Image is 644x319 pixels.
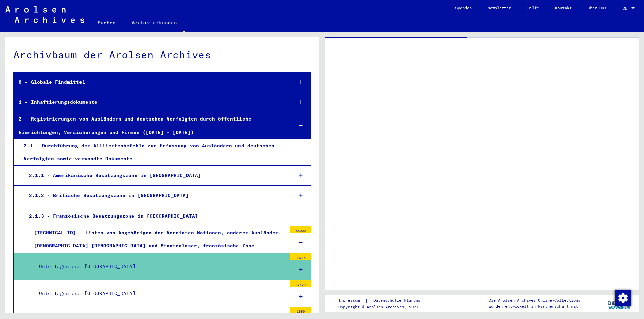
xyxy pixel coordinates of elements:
div: 2.1 - Durchführung der Alliiertenbefehle zur Erfassung von Ausländern und deutschen Verfolgten so... [19,139,288,165]
div: 54009 [290,226,311,233]
div: [TECHNICAL_ID] - Listen von Angehörigen der Vereinten Nationen, anderer Ausländer, [DEMOGRAPHIC_D... [29,226,287,252]
img: Zustimmung ändern [615,290,631,306]
div: Unterlagen aus [GEOGRAPHIC_DATA] [34,287,287,300]
span: DE [623,6,630,11]
img: yv_logo.png [607,295,632,312]
p: wurden entwickelt in Partnerschaft mit [489,303,580,309]
p: Die Arolsen Archives Online-Collections [489,297,580,303]
div: 1890 [290,307,311,314]
p: Copyright © Arolsen Archives, 2021 [338,304,428,310]
div: 2.1.3 - Französische Besatzungszone in [GEOGRAPHIC_DATA] [24,210,288,223]
div: 1 - Inhaftierungsdokumente [14,96,288,109]
div: 2 - Registrierungen von Ausländern und deutschen Verfolgten durch öffentliche Einrichtungen, Vers... [14,112,288,139]
div: 30215 [290,253,311,260]
div: Zustimmung ändern [614,290,631,306]
div: 2.1.2 - Britische Besatzungszone in [GEOGRAPHIC_DATA] [24,189,288,202]
img: Arolsen_neg.svg [5,6,84,23]
a: Archiv erkunden [124,15,185,32]
a: Impressum [338,297,365,304]
a: Datenschutzerklärung [368,297,428,304]
div: Unterlagen aus [GEOGRAPHIC_DATA] [34,260,287,273]
div: Archivbaum der Arolsen Archives [13,47,311,62]
div: | [338,297,428,304]
a: Suchen [90,15,124,31]
div: 2.1.1 - Amerikanische Besatzungszone in [GEOGRAPHIC_DATA] [24,169,288,182]
div: 0 - Globale Findmittel [14,76,288,89]
div: 17429 [290,280,311,287]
